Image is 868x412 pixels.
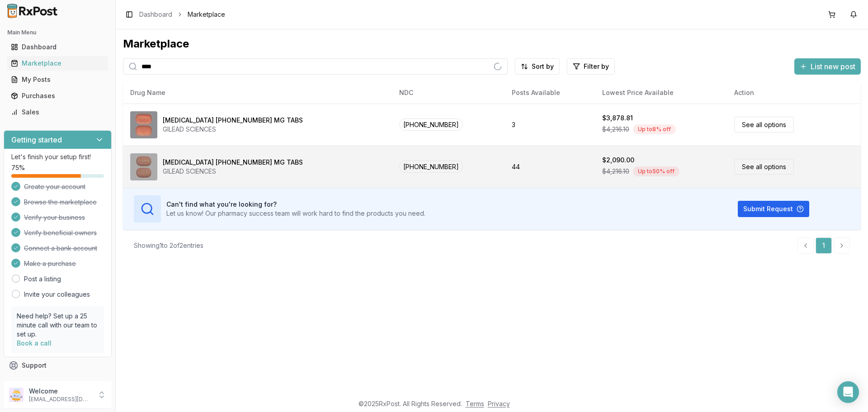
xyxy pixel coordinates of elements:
a: Post a listing [24,275,61,284]
button: Support [4,357,112,374]
button: Purchases [4,89,112,103]
span: Browse the marketplace [24,198,97,207]
span: $4,216.10 [602,125,629,134]
button: List new post [794,58,861,75]
a: Dashboard [7,39,108,55]
div: Open Intercom Messenger [837,381,859,403]
th: NDC [392,82,505,104]
span: Filter by [584,62,609,71]
th: Drug Name [123,82,392,104]
span: Create your account [24,182,85,191]
a: Book a call [17,339,52,347]
span: Feedback [22,377,52,386]
span: $4,216.10 [602,167,629,176]
span: [PHONE_NUMBER] [399,161,463,173]
a: Terms [466,400,484,407]
a: Marketplace [7,55,108,71]
div: GILEAD SCIENCES [163,125,303,134]
span: Sort by [532,62,554,71]
nav: breadcrumb [139,10,225,19]
img: User avatar [9,388,24,402]
a: See all options [734,117,794,133]
span: Verify beneficial owners [24,228,97,237]
h3: Getting started [11,134,62,145]
div: Up to 50 % off [633,166,679,176]
button: Sales [4,105,112,119]
a: Dashboard [139,10,172,19]
a: Privacy [488,400,510,407]
div: Dashboard [11,43,104,52]
h2: Main Menu [7,29,108,36]
span: Verify your business [24,213,85,222]
div: $2,090.00 [602,156,634,165]
td: 44 [505,146,595,188]
a: Purchases [7,88,108,104]
button: My Posts [4,72,112,87]
div: $3,878.81 [602,114,633,123]
div: [MEDICAL_DATA] [PHONE_NUMBER] MG TABS [163,158,303,167]
div: Marketplace [11,59,104,68]
div: Purchases [11,91,104,100]
p: Need help? Set up a 25 minute call with our team to set up. [17,312,99,339]
button: Dashboard [4,40,112,54]
span: Marketplace [188,10,225,19]
span: Connect a bank account [24,244,97,253]
a: List new post [794,63,861,72]
img: Biktarvy 50-200-25 MG TABS [130,153,157,180]
span: Make a purchase [24,259,76,268]
h3: Can't find what you're looking for? [166,200,425,209]
div: My Posts [11,75,104,84]
button: Sort by [515,58,560,75]
button: Marketplace [4,56,112,71]
span: [PHONE_NUMBER] [399,118,463,131]
p: Let us know! Our pharmacy success team will work hard to find the products you need. [166,209,425,218]
a: 1 [816,237,832,254]
th: Lowest Price Available [595,82,727,104]
span: 75 % [11,163,25,172]
div: Up to 8 % off [633,124,676,134]
nav: pagination [797,237,850,254]
a: Invite your colleagues [24,290,90,299]
img: Biktarvy 30-120-15 MG TABS [130,111,157,138]
button: Feedback [4,374,112,390]
span: List new post [811,61,855,72]
a: See all options [734,159,794,175]
img: RxPost Logo [4,4,61,18]
p: Let's finish your setup first! [11,152,104,161]
button: Submit Request [738,201,809,217]
div: Marketplace [123,37,861,51]
a: Sales [7,104,108,120]
div: [MEDICAL_DATA] [PHONE_NUMBER] MG TABS [163,116,303,125]
p: Welcome [29,387,92,396]
div: GILEAD SCIENCES [163,167,303,176]
button: Filter by [567,58,615,75]
p: [EMAIL_ADDRESS][DOMAIN_NAME] [29,396,92,403]
th: Action [727,82,861,104]
td: 3 [505,104,595,146]
a: My Posts [7,71,108,88]
div: Showing 1 to 2 of 2 entries [134,241,203,250]
th: Posts Available [505,82,595,104]
div: Sales [11,108,104,117]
